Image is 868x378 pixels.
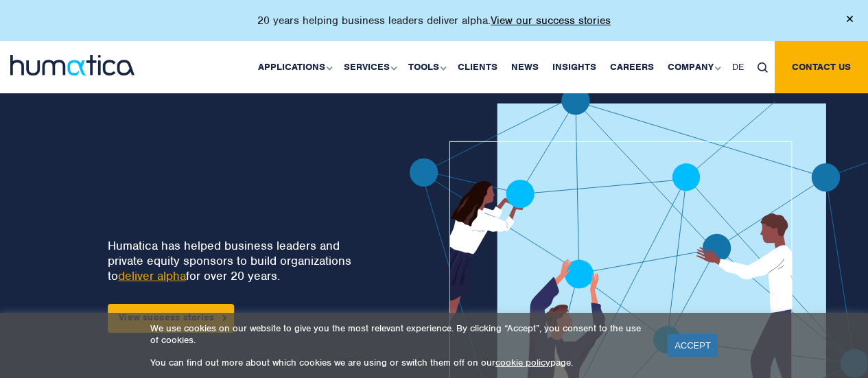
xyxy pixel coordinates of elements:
a: Tools [401,41,451,93]
a: View our success stories [491,14,611,27]
img: search_icon [758,62,768,73]
a: ACCEPT [668,334,718,357]
a: Insights [546,41,603,93]
p: We use cookies on our website to give you the most relevant experience. By clicking “Accept”, you... [150,322,650,346]
a: cookie policy [495,357,550,368]
a: DE [725,41,751,93]
a: Applications [251,41,337,93]
a: Contact us [775,41,868,93]
a: Company [661,41,725,93]
span: DE [732,61,744,73]
p: Humatica has helped business leaders and private equity sponsors to build organizations to for ov... [108,238,360,283]
img: logo [10,55,134,75]
a: Services [337,41,401,93]
p: 20 years helping business leaders deliver alpha. [257,14,611,27]
a: Careers [603,41,661,93]
a: deliver alpha [118,268,186,283]
a: News [504,41,546,93]
a: Clients [451,41,504,93]
a: View success stories [108,304,234,333]
p: You can find out more about which cookies we are using or switch them off on our page. [150,357,650,368]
